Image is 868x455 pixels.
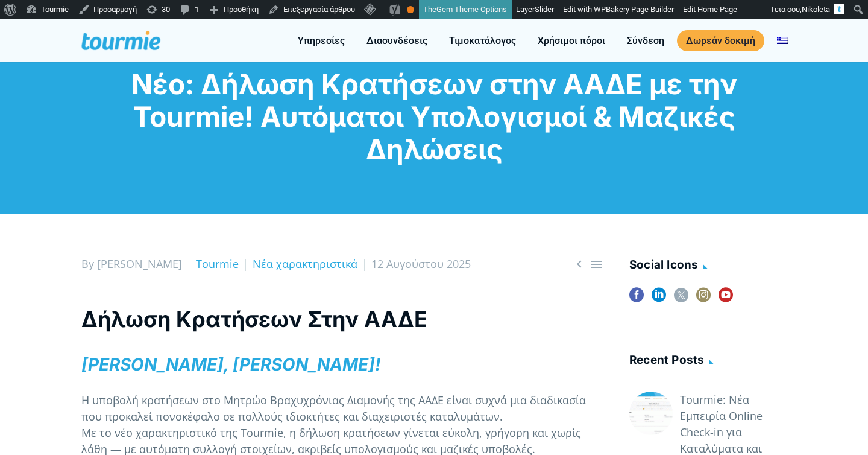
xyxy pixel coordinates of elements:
a: Νέα χαρακτηριστικά [253,256,357,271]
a: facebook [629,288,644,310]
a: Δωρεάν δοκιμή [677,30,764,51]
em: [PERSON_NAME], [PERSON_NAME]! [81,354,380,375]
a: Τιμοκατάλογος [440,33,525,48]
a: linkedin [652,288,666,310]
a: twitter [674,288,688,310]
span: Previous post [572,256,587,272]
div: OK [407,6,414,13]
h4: Recent posts [629,351,787,371]
a: Tourmie [196,256,239,271]
h1: Νέο: Δήλωση Κρατήσεων στην ΑΑΔΕ με την Tourmie! Αυτόματοι Υπολογισμοί & Μαζικές Δηλώσεις [81,68,787,165]
a: instagram [696,288,711,310]
span: By [PERSON_NAME] [81,256,182,271]
a: youtube [719,288,733,310]
a: Διασυνδέσεις [357,33,436,48]
h2: Δήλωση Κρατήσεων Στην ΑΑΔΕ [81,305,604,334]
a:  [590,256,604,272]
span: 12 Αυγούστου 2025 [371,256,471,271]
a: Χρήσιμοι πόροι [529,33,614,48]
span: Nikoleta [802,5,830,14]
a: Υπηρεσίες [289,33,354,48]
a: Σύνδεση [618,33,673,48]
a:  [572,256,587,272]
h4: social icons [629,256,787,276]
